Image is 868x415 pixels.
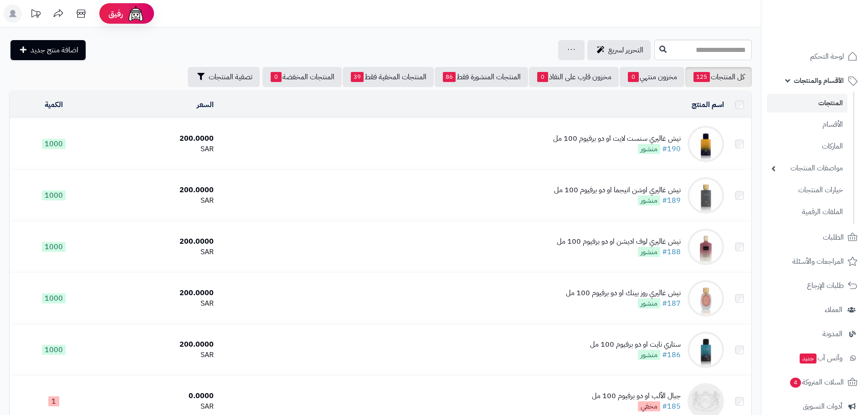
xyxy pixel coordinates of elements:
a: طلبات الإرجاع [767,275,863,297]
span: 1000 [42,293,66,303]
a: #190 [662,143,681,154]
div: نيش غاليري لوف اديشن او دو برفيوم 100 مل [557,236,681,247]
span: 4 [790,377,801,388]
a: اسم المنتج [692,99,724,110]
img: ستاري نايت او دو برفيوم 100 مل [688,332,724,368]
span: 1000 [42,345,66,355]
a: المنتجات [767,94,847,113]
a: مخزون منتهي0 [620,67,684,87]
div: جبال الألب او دو برفيوم 100 مل [592,391,681,401]
a: المنتجات المنشورة فقط86 [435,67,528,87]
span: 86 [443,72,456,82]
span: الطلبات [823,231,844,244]
div: SAR [102,144,214,154]
a: #185 [662,401,681,412]
a: وآتس آبجديد [767,347,863,369]
a: اضافة منتج جديد [10,40,86,60]
a: المدونة [767,323,863,345]
a: لوحة التحكم [767,46,863,67]
a: المراجعات والأسئلة [767,251,863,272]
span: التحرير لسريع [608,45,643,56]
a: #188 [662,246,681,257]
a: الطلبات [767,226,863,248]
span: منشور [638,247,660,257]
a: السعر [197,99,214,110]
div: نيش غاليري سنست لايت او دو برفيوم 100 مل [553,133,681,144]
span: العملاء [825,303,842,316]
div: 0.0000 [102,391,214,401]
span: لوحة التحكم [810,50,844,63]
a: #186 [662,349,681,360]
span: المدونة [822,328,842,340]
span: رفيق [108,8,123,19]
span: 1 [48,396,59,406]
div: 200.0000 [102,185,214,195]
div: SAR [102,247,214,257]
div: نيش غاليري اوشن انيجما او دو برفيوم 100 مل [554,185,681,195]
span: اضافة منتج جديد [31,45,78,56]
a: مواصفات المنتجات [767,159,847,178]
img: نيش غاليري لوف اديشن او دو برفيوم 100 مل [688,229,724,265]
a: الماركات [767,137,847,156]
span: منشور [638,298,660,308]
span: 1000 [42,139,66,149]
img: logo-2.png [806,20,859,39]
a: الأقسام [767,115,847,134]
span: جديد [800,354,817,364]
a: التحرير لسريع [587,40,651,60]
span: 125 [693,72,710,82]
div: 200.0000 [102,339,214,350]
span: 39 [351,72,364,82]
img: نيش غاليري اوشن انيجما او دو برفيوم 100 مل [688,177,724,214]
a: #189 [662,195,681,206]
div: SAR [102,350,214,360]
span: الأقسام والمنتجات [794,74,844,87]
span: منشور [638,144,660,154]
a: #187 [662,298,681,309]
a: العملاء [767,299,863,321]
span: أدوات التسويق [803,400,842,413]
span: منشور [638,195,660,205]
a: كل المنتجات125 [685,67,752,87]
div: 200.0000 [102,236,214,247]
span: طلبات الإرجاع [807,279,844,292]
button: تصفية المنتجات [188,67,260,87]
div: SAR [102,401,214,412]
img: نيش غاليري روز بينك او دو برفيوم 100 مل [688,280,724,317]
a: الملفات الرقمية [767,202,847,222]
span: 1000 [42,242,66,252]
span: المراجعات والأسئلة [792,255,844,268]
a: خيارات المنتجات [767,180,847,200]
a: تحديثات المنصة [24,5,47,25]
a: الكمية [45,99,63,110]
div: 200.0000 [102,288,214,298]
div: SAR [102,298,214,309]
span: مخفي [638,401,660,411]
div: 200.0000 [102,133,214,144]
div: نيش غاليري روز بينك او دو برفيوم 100 مل [566,288,681,298]
span: تصفية المنتجات [209,72,252,82]
img: نيش غاليري سنست لايت او دو برفيوم 100 مل [688,126,724,162]
span: 1000 [42,190,66,200]
span: 0 [271,72,282,82]
a: المنتجات المخفضة0 [262,67,342,87]
span: السلات المتروكة [789,376,844,389]
div: ستاري نايت او دو برفيوم 100 مل [590,339,681,350]
img: ai-face.png [127,5,145,23]
a: السلات المتروكة4 [767,371,863,393]
span: منشور [638,350,660,360]
span: 0 [628,72,639,82]
div: SAR [102,195,214,206]
span: 0 [537,72,548,82]
span: وآتس آب [799,352,842,364]
a: مخزون قارب على النفاذ0 [529,67,619,87]
a: المنتجات المخفية فقط39 [343,67,434,87]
